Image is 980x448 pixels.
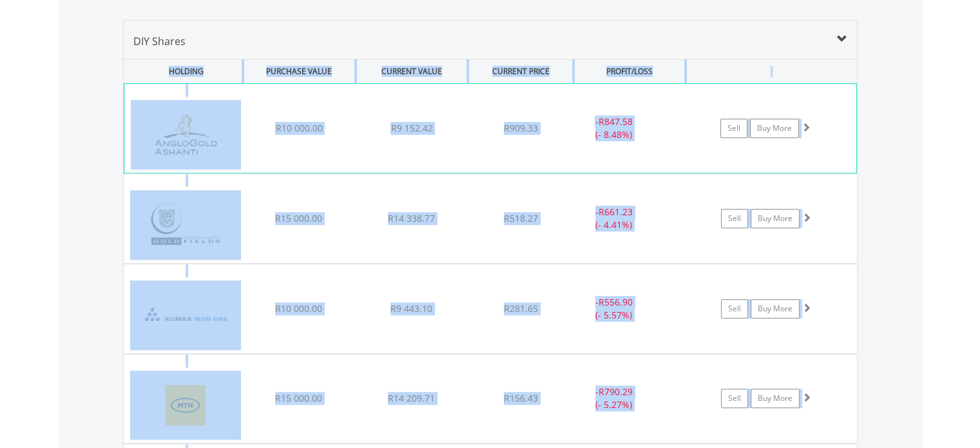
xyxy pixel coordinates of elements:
[357,59,467,83] div: CURRENT VALUE
[575,59,685,83] div: PROFIT/LOSS
[599,385,633,398] span: R790.29
[275,392,322,404] span: R15 000.00
[721,299,748,318] a: Sell
[469,59,572,83] div: CURRENT PRICE
[721,389,748,408] a: Sell
[566,296,663,322] div: - (- 5.57%)
[130,280,241,350] img: EQU.ZA.KIO.png
[130,371,241,440] img: EQU.ZA.MTN.png
[124,59,242,83] div: HOLDING
[275,122,322,134] span: R10 000.00
[131,100,242,170] img: EQU.ZA.ANG.png
[133,34,186,48] span: DIY Shares
[244,59,354,83] div: PURCHASE VALUE
[566,206,663,231] div: - (- 4.41%)
[130,190,241,260] img: EQU.ZA.GFI.png
[751,389,800,408] a: Buy More
[390,122,432,134] span: R9 152.42
[504,122,538,134] span: R909.33
[275,212,322,224] span: R15 000.00
[721,209,748,228] a: Sell
[566,385,663,411] div: - (- 5.27%)
[720,119,747,138] a: Sell
[599,296,633,308] span: R556.90
[388,212,435,224] span: R14 338.77
[388,392,435,404] span: R14 209.71
[750,119,799,138] a: Buy More
[504,212,538,224] span: R518.27
[390,302,432,315] span: R9 443.10
[275,302,322,315] span: R10 000.00
[751,299,800,318] a: Buy More
[565,115,662,141] div: - (- 8.48%)
[504,302,538,315] span: R281.65
[751,209,800,228] a: Buy More
[598,115,632,128] span: R847.58
[504,392,538,404] span: R156.43
[599,206,633,218] span: R661.23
